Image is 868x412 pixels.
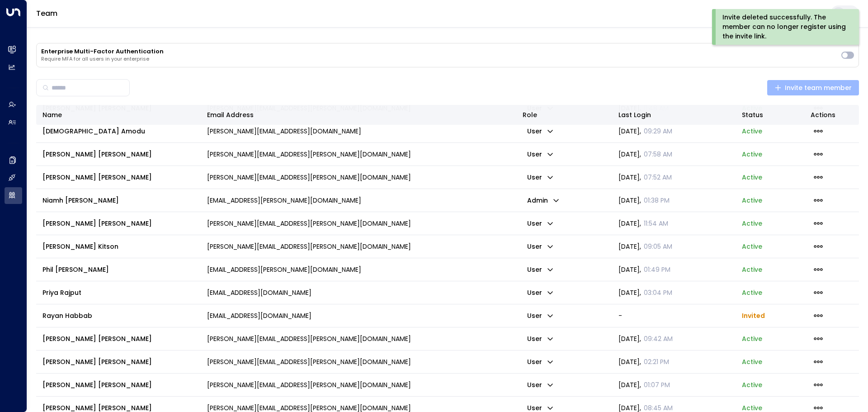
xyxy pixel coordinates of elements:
[42,357,152,366] span: [PERSON_NAME] [PERSON_NAME]
[523,194,564,207] button: admin
[523,240,558,253] button: user
[644,288,672,297] span: 03:04 PM
[774,82,852,94] span: Invite team member
[207,173,411,182] p: [PERSON_NAME][EMAIL_ADDRESS][PERSON_NAME][DOMAIN_NAME]
[207,334,411,343] p: [PERSON_NAME][EMAIL_ADDRESS][PERSON_NAME][DOMAIN_NAME]
[644,173,672,182] span: 07:52 AM
[42,150,152,159] span: [PERSON_NAME] [PERSON_NAME]
[742,173,762,182] p: active
[644,357,669,366] span: 02:21 PM
[523,171,558,184] button: user
[207,288,311,297] p: [EMAIL_ADDRESS][DOMAIN_NAME]
[207,357,411,366] p: [PERSON_NAME][EMAIL_ADDRESS][PERSON_NAME][DOMAIN_NAME]
[207,311,311,320] p: [EMAIL_ADDRESS][DOMAIN_NAME]
[207,265,361,274] p: [EMAIL_ADDRESS][PERSON_NAME][DOMAIN_NAME]
[742,150,762,159] p: active
[523,125,558,137] button: user
[42,196,119,205] span: Niamh [PERSON_NAME]
[42,311,92,320] span: Rayan Habbab
[742,219,762,228] p: active
[42,109,194,120] div: Name
[612,304,736,327] td: -
[618,196,670,205] span: [DATE] ,
[618,380,670,389] span: [DATE] ,
[811,109,853,120] div: Actions
[207,196,361,205] p: [EMAIL_ADDRESS][PERSON_NAME][DOMAIN_NAME]
[523,355,558,368] button: user
[42,242,118,251] span: [PERSON_NAME] Kitson
[42,109,62,120] div: Name
[644,242,672,251] span: 09:05 AM
[207,150,411,159] p: [PERSON_NAME][EMAIL_ADDRESS][PERSON_NAME][DOMAIN_NAME]
[644,334,673,343] span: 09:42 AM
[523,109,606,120] div: Role
[767,80,859,95] button: Invite team member
[722,13,847,41] div: Invite deleted successfully. The member can no longer register using the invite link.
[41,56,837,62] p: Require MFA for all users in your enterprise
[644,380,670,389] span: 01:07 PM
[644,196,670,205] span: 01:38 PM
[42,334,152,343] span: [PERSON_NAME] [PERSON_NAME]
[523,148,558,161] button: user
[742,242,762,251] p: active
[207,242,411,251] p: [PERSON_NAME][EMAIL_ADDRESS][PERSON_NAME][DOMAIN_NAME]
[42,265,109,274] span: Phil [PERSON_NAME]
[742,334,762,343] p: active
[618,265,670,274] span: [DATE] ,
[618,357,669,366] span: [DATE] ,
[644,150,672,159] span: 07:58 AM
[618,109,651,120] div: Last Login
[42,288,81,297] span: Priya Rajput
[618,288,672,297] span: [DATE] ,
[618,150,672,159] span: [DATE] ,
[207,219,411,228] p: [PERSON_NAME][EMAIL_ADDRESS][PERSON_NAME][DOMAIN_NAME]
[742,109,798,120] div: Status
[207,109,254,120] div: Email Address
[42,380,152,389] span: [PERSON_NAME] [PERSON_NAME]
[42,127,145,136] span: [DEMOGRAPHIC_DATA] Amodu
[523,379,558,391] button: user
[618,173,672,182] span: [DATE] ,
[644,265,670,274] span: 01:49 PM
[523,263,558,276] button: user
[742,311,765,320] span: Invited
[42,173,152,182] span: [PERSON_NAME] [PERSON_NAME]
[42,219,152,228] span: [PERSON_NAME] [PERSON_NAME]
[742,127,762,136] p: active
[207,380,411,389] p: [PERSON_NAME][EMAIL_ADDRESS][PERSON_NAME][DOMAIN_NAME]
[207,109,510,120] div: Email Address
[618,242,672,251] span: [DATE] ,
[742,288,762,297] p: active
[618,219,668,228] span: [DATE] ,
[523,286,558,299] button: user
[742,380,762,389] p: active
[742,196,762,205] p: active
[618,109,729,120] div: Last Login
[742,357,762,366] p: active
[36,8,57,19] a: Team
[618,127,672,136] span: [DATE] ,
[207,127,361,136] p: [PERSON_NAME][EMAIL_ADDRESS][DOMAIN_NAME]
[523,332,558,345] button: user
[742,265,762,274] p: active
[644,219,668,228] span: 11:54 AM
[618,334,673,343] span: [DATE] ,
[523,217,558,230] button: user
[41,48,837,55] h3: Enterprise Multi-Factor Authentication
[523,309,558,322] button: user
[644,127,672,136] span: 09:29 AM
